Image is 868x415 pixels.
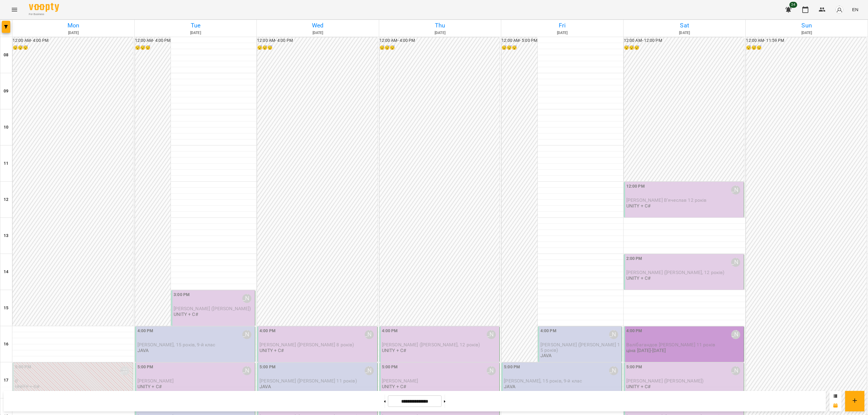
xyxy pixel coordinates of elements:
h6: Sat [624,21,745,30]
h6: Sun [747,21,867,30]
div: Саенко Олександр Олександрович [487,366,496,375]
p: UNITY + C# [626,384,651,389]
p: UNITY + C# [382,384,406,389]
span: [PERSON_NAME] ([PERSON_NAME]) [626,378,703,384]
p: JAVA [504,384,515,389]
div: Саенко Олександр Олександрович [487,330,496,339]
h6: 09 [4,88,8,95]
h6: 12:00 AM - 4:00 PM [135,37,171,44]
label: 4:00 PM [137,328,153,334]
div: Саенко Олександр Олександрович [242,366,251,375]
h6: 12:00 AM - 12:00 PM [624,37,744,44]
p: UNITY + C# [174,312,198,317]
h6: 11 [4,160,8,167]
h6: [DATE] [380,30,500,36]
div: Саенко Олександр Олександрович [731,366,740,375]
p: JAVA [137,348,149,353]
label: 3:00 PM [174,292,190,298]
span: [PERSON_NAME] [137,378,174,384]
label: 5:00 PM [259,364,275,370]
label: 5:00 PM [382,364,398,370]
p: ціна [DATE]-[DATE] [626,348,666,353]
span: For Business [29,12,59,16]
div: Саенко Олександр Олександрович [242,294,251,303]
label: 4:00 PM [259,328,275,334]
img: avatar_s.png [835,5,844,14]
img: Voopty Logo [29,3,59,12]
h6: 14 [4,269,8,275]
h6: 15 [4,305,8,311]
h6: Mon [13,21,134,30]
h6: 😴😴😴 [624,45,744,51]
label: 12:00 PM [626,183,645,190]
div: Саенко Олександр Олександрович [731,330,740,339]
label: 4:00 PM [626,328,642,334]
h6: 😴😴😴 [13,45,133,51]
label: 4:00 PM [540,328,556,334]
div: Саенко Олександр Олександрович [731,258,740,267]
h6: 😴😴😴 [746,45,866,51]
span: [PERSON_NAME], 15 років, 9-й клас [504,378,582,384]
button: Menu [7,2,22,17]
p: UNITY + C# [626,276,651,281]
p: UNITY + C# [259,348,284,353]
h6: 13 [4,232,8,239]
div: Саенко Олександр Олександрович [120,366,129,375]
h6: 17 [4,377,8,384]
span: [PERSON_NAME] ([PERSON_NAME] 8 років) [259,342,354,348]
h6: 😴😴😴 [257,45,378,51]
p: UNITY + C# [137,384,162,389]
span: [PERSON_NAME] ([PERSON_NAME], 12 років) [382,342,480,348]
h6: [DATE] [13,30,134,36]
p: UNITY + C# [382,348,406,353]
span: [PERSON_NAME] В'ячеслав 12 років [626,197,707,203]
span: [PERSON_NAME] [382,378,418,384]
h6: 12:00 AM - 11:59 PM [746,37,866,44]
h6: [DATE] [747,30,867,36]
h6: Fri [502,21,622,30]
h6: 😴😴😴 [379,45,500,51]
h6: Wed [258,21,378,30]
h6: [DATE] [502,30,622,36]
h6: 16 [4,341,8,348]
h6: 12:00 AM - 4:00 PM [257,37,378,44]
span: [PERSON_NAME] ([PERSON_NAME] 15 років) [540,342,620,353]
h6: 12 [4,196,8,203]
label: 5:00 PM [504,364,520,370]
label: 2:00 PM [626,255,642,262]
div: Саенко Олександр Олександрович [242,330,251,339]
label: 5:00 PM [137,364,153,370]
p: JAVA [259,384,271,389]
h6: [DATE] [624,30,745,36]
label: 5:00 PM [626,364,642,370]
h6: 😴😴😴 [135,45,171,51]
div: Саенко Олександр Олександрович [609,366,618,375]
label: 4:00 PM [382,328,398,334]
div: Саенко Олександр Олександрович [609,330,618,339]
p: UNITY + C# [626,203,651,208]
h6: 10 [4,124,8,131]
span: [PERSON_NAME] ([PERSON_NAME]) [174,306,251,311]
div: Саенко Олександр Олександрович [365,330,374,339]
p: JAVA [540,353,552,358]
h6: [DATE] [136,30,256,36]
h6: 08 [4,52,8,58]
h6: 😴😴😴 [502,45,537,51]
h6: 12:00 AM - 4:00 PM [13,37,133,44]
span: [PERSON_NAME], 15 років, 9-й клас [137,342,215,348]
h6: Thu [380,21,500,30]
h6: [DATE] [258,30,378,36]
span: EN [852,6,858,13]
span: Валібагандов [PERSON_NAME] 11 років [626,342,715,348]
label: 5:00 PM [15,364,31,370]
p: 0 [15,378,132,383]
h6: 12:00 AM - 5:00 PM [502,37,537,44]
h6: Tue [136,21,256,30]
h6: 12:00 AM - 4:00 PM [379,37,500,44]
div: Саенко Олександр Олександрович [365,366,374,375]
span: [PERSON_NAME] ([PERSON_NAME], 12 років) [626,270,725,275]
span: [PERSON_NAME] ([PERSON_NAME] 11 років) [259,378,357,384]
button: EN [850,4,861,15]
span: 24 [789,2,797,8]
p: UNITY + C# [15,384,39,389]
